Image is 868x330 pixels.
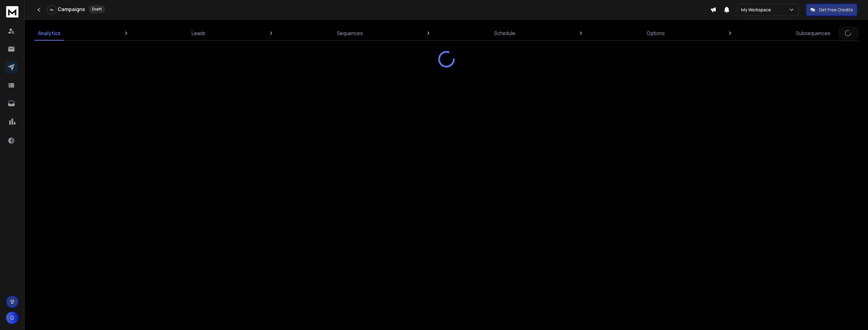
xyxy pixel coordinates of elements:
p: Options [647,29,665,37]
a: Sequences [333,26,367,41]
p: My Workspace [741,7,773,13]
p: Get Free Credits [819,7,853,13]
img: logo [6,6,18,17]
h1: Campaigns [58,6,85,13]
a: Options [643,26,668,41]
div: Draft [89,5,105,13]
p: Sequences [337,29,363,37]
p: Subsequences [796,29,831,37]
p: 0 % [50,8,53,12]
a: Analytics [34,26,64,41]
a: Schedule [490,26,519,41]
button: G [6,312,18,324]
p: Leads [192,29,205,37]
a: Subsequences [792,26,834,41]
button: Get Free Credits [806,4,857,16]
a: Leads [188,26,209,41]
p: Schedule [494,29,515,37]
p: Analytics [38,29,60,37]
